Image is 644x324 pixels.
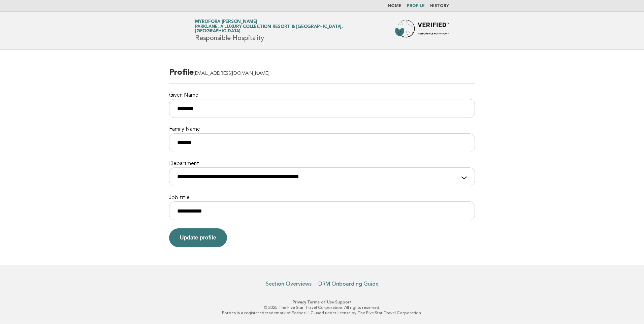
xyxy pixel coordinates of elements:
p: · · [116,299,528,305]
a: History [430,4,449,8]
button: Update profile [169,228,227,247]
span: [EMAIL_ADDRESS][DOMAIN_NAME] [194,71,269,76]
label: Department [169,160,475,167]
p: Forbes is a registered trademark of Forbes LLC used under license by The Five Star Travel Corpora... [116,310,528,316]
a: Privacy [293,300,306,304]
a: Section Overviews [266,281,312,287]
label: Job title [169,194,475,201]
p: © 2025 The Five Star Travel Corporation. All rights reserved. [116,305,528,310]
a: Terms of Use [307,300,334,304]
span: Parklane, a Luxury Collection Resort & [GEOGRAPHIC_DATA], [GEOGRAPHIC_DATA] [195,25,384,34]
label: Family Name [169,126,475,133]
a: Home [388,4,401,8]
h1: Responsible Hospitality [195,20,384,41]
label: Given Name [169,92,475,99]
img: Forbes Travel Guide [395,20,449,41]
a: Myrofora [PERSON_NAME]Parklane, a Luxury Collection Resort & [GEOGRAPHIC_DATA], [GEOGRAPHIC_DATA] [195,20,384,33]
a: Profile [407,4,425,8]
a: Support [335,300,352,304]
h2: Profile [169,67,475,84]
a: DRM Onboarding Guide [318,281,379,287]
